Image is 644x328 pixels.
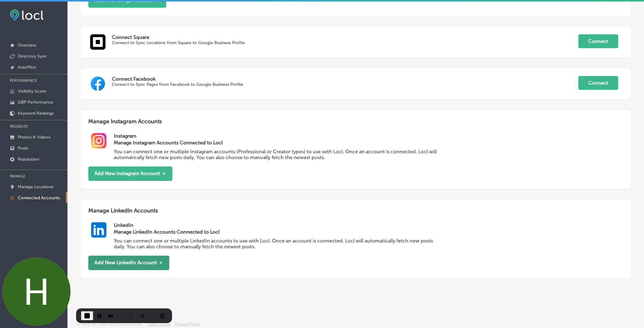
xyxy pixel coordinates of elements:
[88,166,172,181] button: Add New Instagram Account ＋
[578,76,618,90] button: Connect
[10,10,44,21] img: fda3e92497d09a02dc62c9cd864e3231.png
[88,207,623,222] h3: Manage LinkedIn Accounts
[18,111,54,116] p: Keyword Rankings
[18,54,47,59] p: Directory Sync
[18,43,36,48] p: Overview
[18,195,60,200] p: Connected Accounts
[18,65,36,70] p: AutoPilot
[18,89,46,94] p: Visibility Score
[112,82,485,87] p: Connect to Sync Pages from Facebook to Google Business Profile
[18,184,53,189] p: Manage Locations
[112,34,578,40] p: Connect Square
[18,157,39,162] p: Reputation
[114,140,445,146] h3: Manage Instagram Accounts Connected to Locl
[18,100,53,105] p: GBP Performance
[114,222,623,228] h2: LinkedIn
[114,133,623,139] h2: Instagram
[112,76,578,82] p: Connect Facebook
[114,229,445,235] h3: Manage LinkedIn Accounts Connected to Locl
[114,238,445,250] p: You can connect one or multiple LinkedIn accounts to use with Locl. Once an account is connected,...
[82,322,142,326] p: Locl, Inc. 2025 all rights reserved.
[18,146,28,151] p: Posts
[18,135,50,140] p: Photos & Videos
[114,149,445,160] p: You can connect one or multiple Instagram accounts (Professional or Creator types) to use with Lo...
[88,118,623,133] h3: Manage Instagram Accounts
[112,40,485,45] p: Connect to Sync Locations from Square to Google Business Profile
[88,256,169,270] button: Add New LinkedIn Account ＋
[578,34,618,48] button: Connect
